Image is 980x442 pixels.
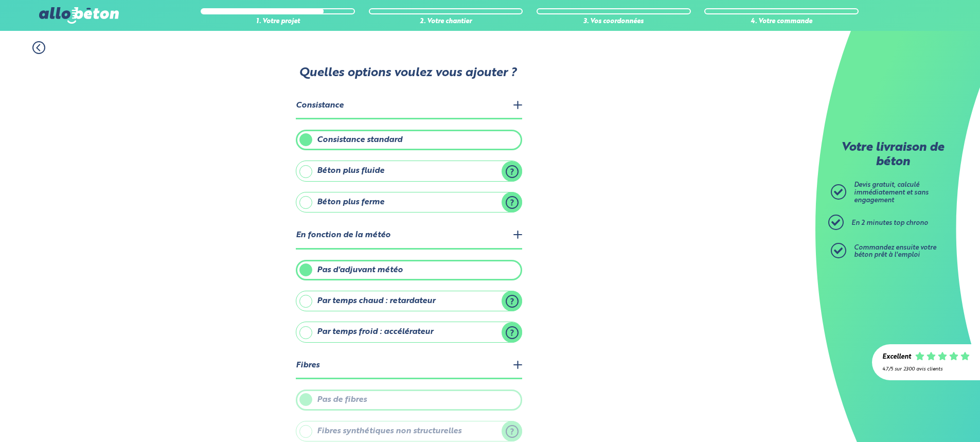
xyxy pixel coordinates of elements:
label: Béton plus fluide [296,161,522,181]
span: Commandez ensuite votre béton prêt à l'emploi [854,244,936,259]
div: 4. Votre commande [704,18,859,26]
label: Par temps froid : accélérateur [296,322,522,342]
legend: En fonction de la météo [296,223,522,249]
div: 3. Vos coordonnées [537,18,691,26]
div: 2. Votre chantier [369,18,523,26]
label: Béton plus ferme [296,192,522,213]
legend: Fibres [296,353,522,379]
img: allobéton [39,7,118,24]
label: Fibres synthétiques non structurelles [296,421,522,441]
legend: Consistance [296,93,522,119]
div: 4.7/5 sur 2300 avis clients [882,366,970,372]
p: Quelles options voulez vous ajouter ? [295,66,521,81]
iframe: Help widget launcher [888,402,969,431]
p: Votre livraison de béton [833,141,952,169]
span: En 2 minutes top chrono [851,220,928,226]
label: Pas de fibres [296,390,522,410]
div: 1. Votre projet [201,18,355,26]
div: Excellent [882,353,911,361]
label: Par temps chaud : retardateur [296,291,522,311]
label: Consistance standard [296,130,522,150]
span: Devis gratuit, calculé immédiatement et sans engagement [854,182,929,203]
label: Pas d'adjuvant météo [296,260,522,280]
